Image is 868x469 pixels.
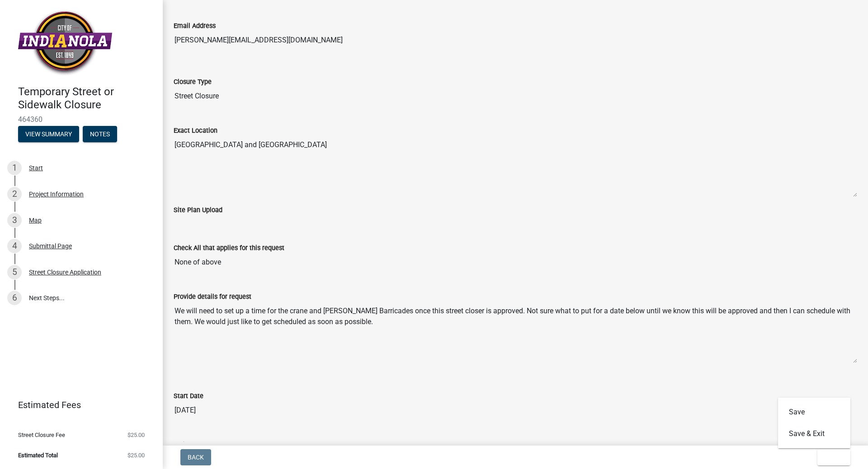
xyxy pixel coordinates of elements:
span: $25.00 [127,452,145,458]
div: Map [29,217,42,223]
label: Provide details for request [174,294,251,300]
div: 2 [7,187,22,201]
div: Project Information [29,191,84,197]
button: Save [778,401,850,423]
div: 6 [7,291,22,305]
h4: Temporary Street or Sidewalk Closure [18,85,156,111]
div: 3 [7,213,22,228]
textarea: [GEOGRAPHIC_DATA] and [GEOGRAPHIC_DATA] [174,136,857,197]
div: Exit [778,398,850,448]
div: 1 [7,161,22,175]
button: View Summary [18,126,79,142]
span: Estimated Total [18,452,58,458]
wm-modal-confirm: Notes [83,131,117,138]
span: Street Closure Fee [18,432,65,438]
button: Notes [83,126,117,142]
label: Closure Type [174,79,212,85]
label: Start Date [174,393,203,399]
div: Street Closure Application [29,269,101,275]
span: Back [188,454,204,461]
a: Estimated Fees [7,396,148,414]
textarea: We will need to set up a time for the crane and [PERSON_NAME] Barricades once this street closer ... [174,302,857,363]
span: 464360 [18,115,145,124]
wm-modal-confirm: Summary [18,131,79,138]
span: Exit [825,454,838,461]
div: Start [29,165,43,171]
label: Email Address [174,23,216,29]
div: Submittal Page [29,243,72,249]
label: Site Plan Upload [174,207,222,214]
div: 5 [7,265,22,279]
button: Back [180,449,211,465]
label: Check All that applies for this request [174,245,284,251]
img: City of Indianola, Iowa [18,9,112,76]
button: Save & Exit [778,423,850,445]
label: Exact Location [174,128,217,134]
div: 4 [7,239,22,253]
button: Exit [817,449,850,465]
span: $25.00 [127,432,145,438]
